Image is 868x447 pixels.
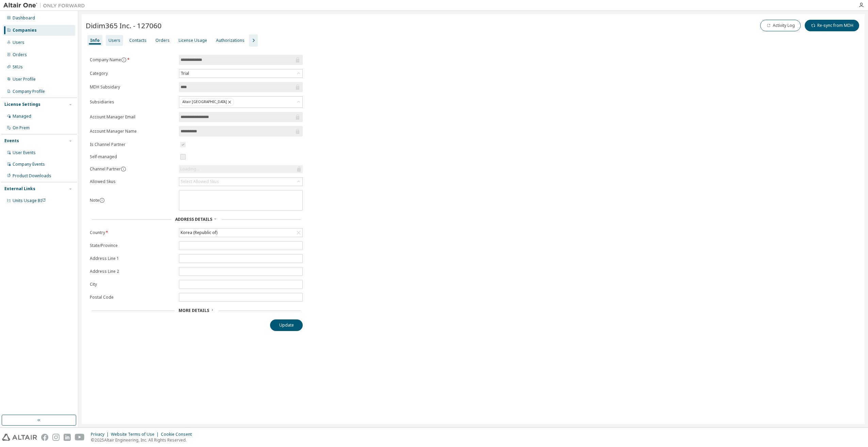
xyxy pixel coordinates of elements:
img: Altair One [3,2,88,9]
div: On Prem [13,125,30,131]
div: Privacy [91,432,111,437]
label: Self-managed [90,154,175,160]
label: Subsidiaries [90,99,175,105]
label: Address Line 1 [90,256,175,261]
div: Cookie Consent [161,432,196,437]
div: Users [108,38,120,43]
div: Info [90,38,100,43]
div: Events [4,138,19,144]
label: Account Manager Email [90,114,175,120]
img: facebook.svg [41,434,48,441]
div: Users [13,40,24,45]
span: More Details [179,308,209,313]
div: Dashboard [13,15,35,21]
button: Re-sync from MDH [805,20,859,31]
p: © 2025 Altair Engineering, Inc. All Rights Reserved. [91,437,196,443]
div: Company Events [13,162,45,167]
div: External Links [4,186,35,192]
img: instagram.svg [52,434,60,441]
label: Is Channel Partner [90,142,175,147]
div: User Profile [13,77,36,82]
div: Loading... [180,166,199,172]
div: Orders [13,52,27,57]
div: License Settings [4,102,40,107]
label: Channel Partner [90,166,121,172]
div: Authorizations [216,38,245,43]
span: Units Usage BI [13,198,46,203]
label: Account Manager Name [90,129,175,134]
label: Address Line 2 [90,269,175,274]
button: Update [270,319,303,331]
span: Address Details [175,216,212,222]
img: altair_logo.svg [2,434,37,441]
button: Activity Log [760,20,801,31]
div: Korea (Republic of) [180,229,218,236]
button: information [121,166,126,172]
img: youtube.svg [75,434,85,441]
div: SKUs [13,64,23,70]
div: Select Allowed Skus [179,178,302,186]
div: Korea (Republic of) [179,229,302,237]
label: City [90,282,175,287]
span: Didim365 Inc. - 127060 [86,21,162,30]
label: Category [90,71,175,76]
div: Trial [180,70,190,77]
label: State/Province [90,243,175,248]
button: information [99,198,105,203]
div: Loading... [179,165,303,173]
label: Company Name [90,57,175,63]
div: Company Profile [13,89,45,94]
label: Country [90,230,175,235]
div: Companies [13,28,37,33]
div: Altair [GEOGRAPHIC_DATA] [181,98,234,106]
div: Altair [GEOGRAPHIC_DATA] [179,97,302,107]
div: Managed [13,114,31,119]
div: Contacts [129,38,147,43]
label: Note [90,197,99,203]
div: Product Downloads [13,173,51,179]
div: Trial [179,69,302,78]
button: information [121,57,127,63]
label: Allowed Skus [90,179,175,184]
label: Postal Code [90,295,175,300]
div: License Usage [179,38,207,43]
img: linkedin.svg [64,434,71,441]
div: User Events [13,150,36,155]
label: MDH Subsidary [90,84,175,90]
div: Website Terms of Use [111,432,161,437]
div: Orders [155,38,170,43]
div: Select Allowed Skus [181,179,219,184]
